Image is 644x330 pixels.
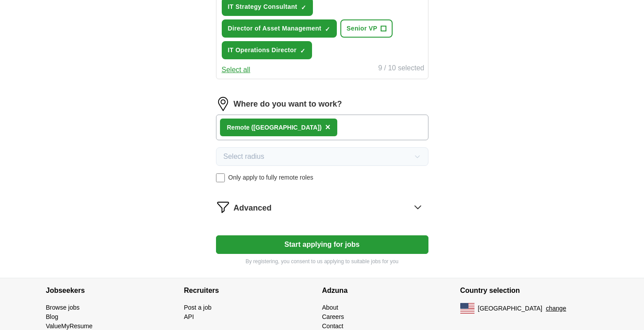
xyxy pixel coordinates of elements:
button: Select all [222,65,251,75]
label: Where do you want to work? [234,98,342,110]
a: Careers [322,313,344,320]
span: ✓ [325,26,330,33]
p: By registering, you consent to us applying to suitable jobs for you [216,257,428,265]
a: API [184,313,194,320]
span: IT Strategy Consultant [228,2,297,12]
button: IT Operations Director✓ [222,41,312,59]
span: ✓ [301,4,306,11]
button: Select radius [216,147,428,166]
button: × [325,121,331,134]
a: Browse jobs [46,304,80,311]
div: 9 / 10 selected [378,63,424,75]
a: About [322,304,339,311]
span: Director of Asset Management [228,24,322,33]
button: Director of Asset Management✓ [222,19,337,38]
a: ValueMyResume [46,322,93,330]
span: Only apply to fully remote roles [228,173,313,182]
button: Senior VP [340,19,393,38]
button: change [546,304,566,313]
span: [GEOGRAPHIC_DATA] [478,304,543,313]
input: Only apply to fully remote roles [216,173,225,182]
span: IT Operations Director [228,46,297,55]
a: Contact [322,322,343,330]
span: Select radius [224,151,265,162]
div: Remote ([GEOGRAPHIC_DATA]) [227,123,322,132]
span: Senior VP [347,24,377,33]
a: Post a job [184,304,212,311]
img: US flag [460,303,474,314]
h4: Country selection [460,278,598,303]
span: × [325,122,331,132]
span: Advanced [234,202,272,214]
img: filter [216,200,230,214]
span: ✓ [300,47,305,54]
a: Blog [46,313,58,320]
img: location.png [216,97,230,111]
button: Start applying for jobs [216,235,428,254]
